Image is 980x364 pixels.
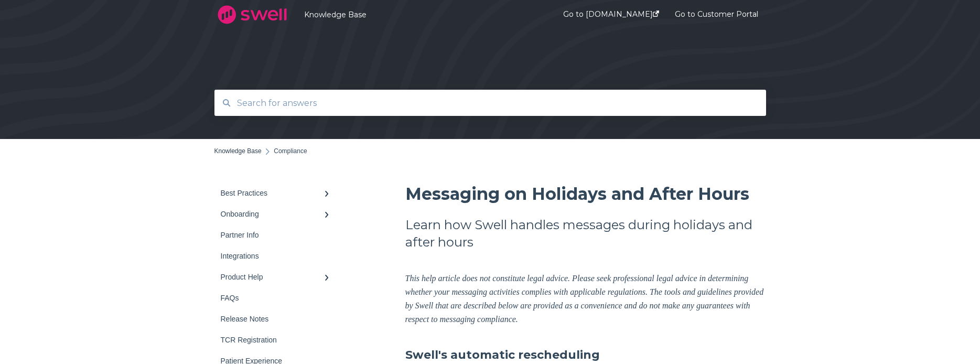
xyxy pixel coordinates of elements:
[304,10,532,19] a: Knowledge Base
[221,189,324,197] div: Best Practices
[214,308,340,329] a: Release Notes
[221,294,324,302] div: FAQs
[214,204,340,224] a: Onboarding
[405,347,766,363] h3: Swell's automatic rescheduling
[221,273,324,281] div: Product Help
[221,315,324,323] div: Release Notes
[405,184,749,204] span: Messaging on Holidays and After Hours
[274,147,307,155] span: Compliance
[214,287,340,308] a: FAQs
[214,224,340,245] a: Partner Info
[214,245,340,266] a: Integrations
[405,216,766,251] h2: Learn how Swell handles messages during holidays and after hours
[221,231,324,239] div: Partner Info
[214,2,290,28] img: company logo
[231,92,750,114] input: Search for answers
[214,266,340,287] a: Product Help
[214,183,340,204] a: Best Practices
[214,329,340,350] a: TCR Registration
[405,274,764,324] em: This help article does not constitute legal advice. Please seek professional legal advice in dete...
[221,252,324,260] div: Integrations
[214,147,262,155] a: Knowledge Base
[221,336,324,344] div: TCR Registration
[221,210,324,218] div: Onboarding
